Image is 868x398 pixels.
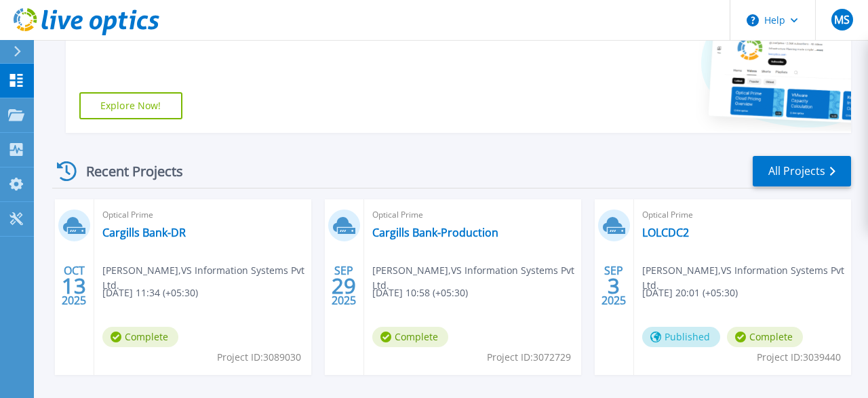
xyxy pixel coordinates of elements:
span: Complete [102,327,178,347]
span: 29 [332,280,356,292]
div: SEP 2025 [601,261,627,311]
span: Project ID: 3072729 [487,350,571,365]
a: Cargills Bank-Production [372,226,498,239]
span: [DATE] 10:58 (+05:30) [372,285,468,300]
span: Optical Prime [372,207,573,222]
a: Cargills Bank-DR [102,226,186,239]
div: OCT 2025 [61,261,87,311]
span: Project ID: 3089030 [217,350,301,365]
span: [PERSON_NAME] , VS Information Systems Pvt Ltd. [372,263,581,293]
span: MS [834,14,850,25]
a: Explore Now! [79,92,182,119]
span: 3 [608,280,620,292]
span: 13 [62,280,86,292]
span: [PERSON_NAME] , VS Information Systems Pvt Ltd. [642,263,851,293]
a: All Projects [753,156,851,186]
div: Recent Projects [52,155,201,188]
span: [DATE] 20:01 (+05:30) [642,285,738,300]
span: Optical Prime [102,207,303,222]
span: Published [642,327,720,347]
span: Optical Prime [642,207,843,222]
span: [PERSON_NAME] , VS Information Systems Pvt Ltd. [102,263,311,293]
span: Complete [372,327,448,347]
span: Complete [727,327,803,347]
span: [DATE] 11:34 (+05:30) [102,285,198,300]
a: LOLCDC2 [642,226,689,239]
div: SEP 2025 [331,261,357,311]
span: Project ID: 3039440 [757,350,841,365]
